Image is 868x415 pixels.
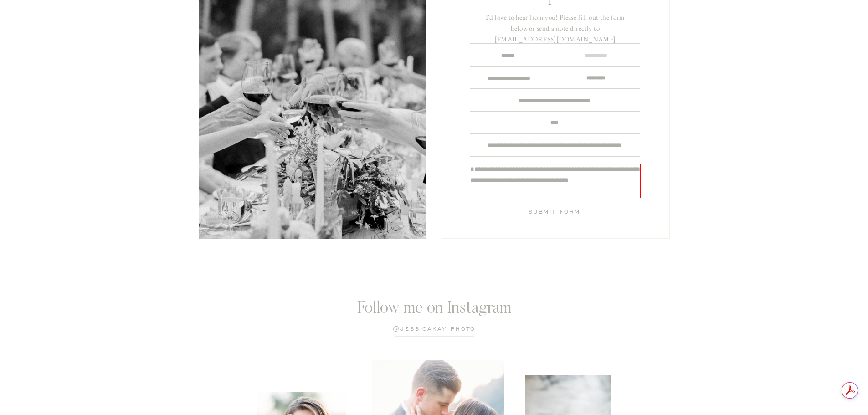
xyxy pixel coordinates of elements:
[308,299,561,322] a: Follow me on Instagram
[479,12,632,39] h3: I'd love to hear from you! Please fill out the form below or send a note directly to [EMAIL_ADDRE...
[360,325,509,334] a: @jessicaKay_photo
[511,208,598,223] a: Submit Form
